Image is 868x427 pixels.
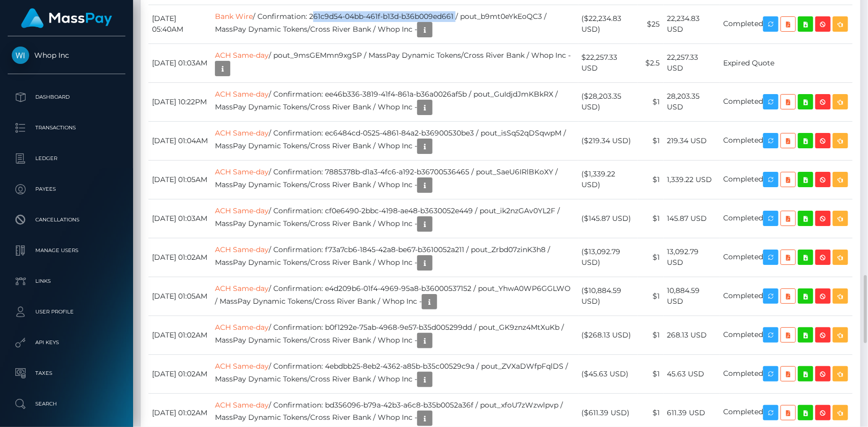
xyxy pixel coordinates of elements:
[638,160,664,199] td: $1
[148,199,211,238] td: [DATE] 01:03AM
[12,89,121,105] p: Dashboard
[720,277,853,316] td: Completed
[215,400,269,410] a: ACH Same-day
[12,151,121,166] p: Ledger
[720,316,853,354] td: Completed
[638,238,664,277] td: $1
[12,212,121,228] p: Cancellations
[664,316,720,354] td: 268.13 USD
[148,160,211,199] td: [DATE] 01:05AM
[12,182,121,197] p: Payees
[638,121,664,160] td: $1
[8,391,125,417] a: Search
[720,354,853,393] td: Completed
[8,84,125,110] a: Dashboard
[211,5,578,43] td: / Confirmation: 261c9d54-04bb-461f-b13d-b36b009ed661 / pout_b9mt0eYkEoQC3 / MassPay Dynamic Token...
[148,5,211,43] td: [DATE] 05:40AM
[215,284,269,293] a: ACH Same-day
[211,160,578,199] td: / Confirmation: 7885378b-d1a3-4fc6-a192-b36700536465 / pout_SaeU6IRlBKoXY / MassPay Dynamic Token...
[664,199,720,238] td: 145.87 USD
[148,43,211,82] td: [DATE] 01:03AM
[215,206,269,215] a: ACH Same-day
[664,5,720,43] td: 22,234.83 USD
[215,245,269,254] a: ACH Same-day
[578,277,638,316] td: ($10,884.59 USD)
[12,243,121,258] p: Manage Users
[578,82,638,121] td: ($28,203.35 USD)
[664,121,720,160] td: 219.34 USD
[148,238,211,277] td: [DATE] 01:02AM
[720,43,853,82] td: Expired Quote
[8,361,125,386] a: Taxes
[12,366,121,381] p: Taxes
[148,121,211,160] td: [DATE] 01:04AM
[8,330,125,355] a: API Keys
[578,121,638,160] td: ($219.34 USD)
[215,128,269,138] a: ACH Same-day
[664,277,720,316] td: 10,884.59 USD
[8,176,125,202] a: Payees
[664,160,720,199] td: 1,339.22 USD
[638,354,664,393] td: $1
[21,8,112,28] img: MassPay Logo
[215,167,269,176] a: ACH Same-day
[638,277,664,316] td: $1
[664,238,720,277] td: 13,092.79 USD
[12,47,29,64] img: Whop Inc
[8,268,125,294] a: Links
[211,277,578,316] td: / Confirmation: e4d209b6-01f4-4969-95a8-b36000537152 / pout_YhwA0WP6GGLWO / MassPay Dynamic Token...
[211,238,578,277] td: / Confirmation: f73a7cb6-1845-42a8-be67-b3610052a211 / pout_Zrbd07zinK3h8 / MassPay Dynamic Token...
[211,43,578,82] td: / pout_9msGEMmn9xgSP / MassPay Dynamic Tokens/Cross River Bank / Whop Inc -
[8,146,125,171] a: Ledger
[720,121,853,160] td: Completed
[211,354,578,393] td: / Confirmation: 4ebdbb25-8eb2-4362-a85b-b35c00529c9a / pout_ZVXaDWfpFqlDS / MassPay Dynamic Token...
[664,43,720,82] td: 22,257.33 USD
[211,82,578,121] td: / Confirmation: ee46b336-3819-41f4-861a-b36a0026af5b / pout_GuIdjdJmKBkRX / MassPay Dynamic Token...
[8,238,125,263] a: Manage Users
[578,160,638,199] td: ($1,339.22 USD)
[578,5,638,43] td: ($22,234.83 USD)
[8,207,125,233] a: Cancellations
[12,304,121,320] p: User Profile
[12,274,121,289] p: Links
[578,354,638,393] td: ($45.63 USD)
[215,362,269,371] a: ACH Same-day
[638,316,664,354] td: $1
[148,316,211,354] td: [DATE] 01:02AM
[8,115,125,141] a: Transactions
[148,277,211,316] td: [DATE] 01:05AM
[578,199,638,238] td: ($145.87 USD)
[215,12,253,21] a: Bank Wire
[720,199,853,238] td: Completed
[215,323,269,332] a: ACH Same-day
[638,82,664,121] td: $1
[638,43,664,82] td: $2.5
[638,5,664,43] td: $25
[148,354,211,393] td: [DATE] 01:02AM
[211,121,578,160] td: / Confirmation: ec6484cd-0525-4861-84a2-b36900530be3 / pout_isSq52qDSqwpM / MassPay Dynamic Token...
[211,199,578,238] td: / Confirmation: cf0e6490-2bbc-4198-ae48-b3630052e449 / pout_ik2nzGAv0YL2F / MassPay Dynamic Token...
[720,82,853,121] td: Completed
[12,335,121,350] p: API Keys
[578,238,638,277] td: ($13,092.79 USD)
[578,316,638,354] td: ($268.13 USD)
[720,160,853,199] td: Completed
[664,354,720,393] td: 45.63 USD
[578,43,638,82] td: $22,257.33 USD
[12,120,121,136] p: Transactions
[148,82,211,121] td: [DATE] 10:22PM
[8,299,125,325] a: User Profile
[720,5,853,43] td: Completed
[215,89,269,99] a: ACH Same-day
[8,51,125,60] span: Whop Inc
[215,51,269,60] a: ACH Same-day
[638,199,664,238] td: $1
[12,396,121,412] p: Search
[720,238,853,277] td: Completed
[664,82,720,121] td: 28,203.35 USD
[211,316,578,354] td: / Confirmation: b0f1292e-75ab-4968-9e57-b35d005299dd / pout_GK9znz4MtXuKb / MassPay Dynamic Token...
